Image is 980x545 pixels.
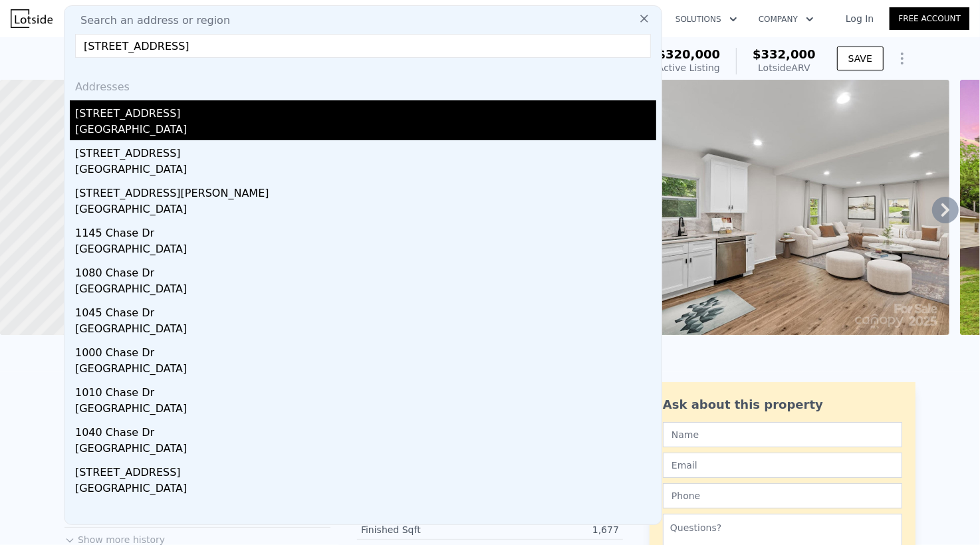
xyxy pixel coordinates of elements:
[75,34,651,58] input: Enter an address, city, region, neighborhood or zip code
[75,419,656,441] div: 1040 Chase Dr
[890,7,969,30] a: Free Account
[75,300,656,321] div: 1045 Chase Dr
[658,47,721,61] span: $320,000
[75,220,656,241] div: 1145 Chase Dr
[748,7,824,31] button: Company
[889,45,916,72] button: Show Options
[75,201,656,220] div: [GEOGRAPHIC_DATA]
[837,47,884,70] button: SAVE
[361,523,490,536] div: Finished Sqft
[753,61,816,74] div: Lotside ARV
[70,13,230,29] span: Search an address or region
[75,260,656,281] div: 1080 Chase Dr
[663,395,902,414] div: Ask about this property
[75,380,656,401] div: 1010 Chase Dr
[75,321,656,340] div: [GEOGRAPHIC_DATA]
[75,100,656,122] div: [STREET_ADDRESS]
[490,523,619,536] div: 1,677
[75,281,656,300] div: [GEOGRAPHIC_DATA]
[665,7,748,31] button: Solutions
[663,483,902,508] input: Phone
[11,9,53,28] img: Lotside
[658,62,720,73] span: Active Listing
[70,68,656,100] div: Addresses
[753,47,816,61] span: $332,000
[75,401,656,419] div: [GEOGRAPHIC_DATA]
[75,140,656,162] div: [STREET_ADDRESS]
[75,361,656,380] div: [GEOGRAPHIC_DATA]
[75,340,656,361] div: 1000 Chase Dr
[75,459,656,481] div: [STREET_ADDRESS]
[663,453,902,478] input: Email
[75,162,656,180] div: [GEOGRAPHIC_DATA]
[75,241,656,260] div: [GEOGRAPHIC_DATA]
[75,441,656,459] div: [GEOGRAPHIC_DATA]
[75,180,656,201] div: [STREET_ADDRESS][PERSON_NAME]
[830,12,890,25] a: Log In
[663,422,902,447] input: Name
[75,481,656,499] div: [GEOGRAPHIC_DATA]
[608,80,949,335] img: Sale: 141853608 Parcel: 85203838
[75,122,656,140] div: [GEOGRAPHIC_DATA]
